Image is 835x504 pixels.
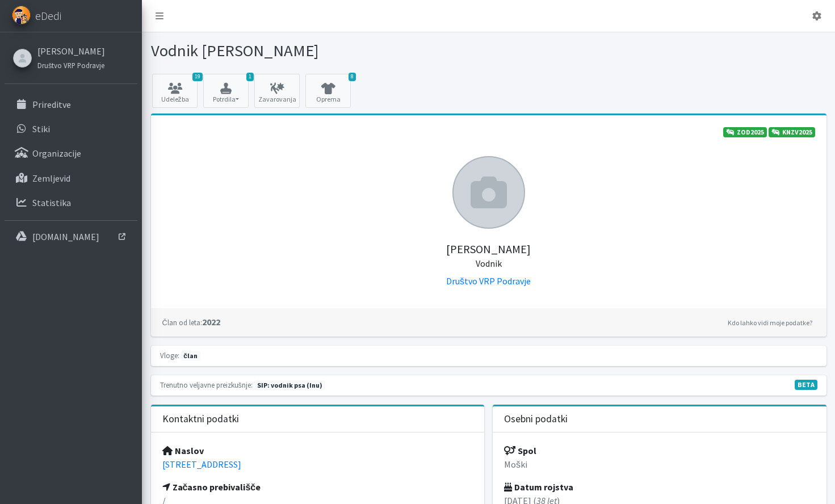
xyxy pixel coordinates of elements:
span: 19 [192,73,203,81]
a: 19 Udeležba [152,74,198,108]
a: Organizacije [5,142,137,165]
a: Statistika [5,191,137,214]
strong: Začasno prebivališče [162,481,261,493]
strong: Datum rojstva [504,481,573,493]
button: 1 Potrdila [203,74,249,108]
strong: 2022 [162,316,220,327]
a: [STREET_ADDRESS] [162,459,241,470]
a: Zemljevid [5,167,137,190]
a: Kdo lahko vidi moje podatke? [725,316,815,330]
a: KNZV2025 [769,127,815,137]
p: Organizacije [32,148,81,159]
a: Društvo VRP Podravje [446,275,531,287]
a: Prireditve [5,93,137,116]
p: Prireditve [32,99,71,110]
p: Statistika [32,197,71,208]
span: Naslednja preizkušnja: pomlad 2026 [254,380,325,390]
img: eDedi [12,6,31,24]
span: 1 [246,73,254,81]
a: Društvo VRP Podravje [37,58,105,72]
small: Vloge: [160,351,179,360]
small: Vodnik [476,258,502,269]
strong: Spol [504,445,536,456]
h5: [PERSON_NAME] [162,229,815,270]
a: 8 Oprema [305,74,351,108]
a: Stiki [5,117,137,140]
h3: Kontaktni podatki [162,413,239,425]
p: [DOMAIN_NAME] [32,231,99,242]
h1: Vodnik [PERSON_NAME] [151,41,485,61]
a: [PERSON_NAME] [37,44,105,58]
p: Moški [504,457,815,471]
h3: Osebni podatki [504,413,568,425]
a: Zavarovanja [254,74,300,108]
p: Zemljevid [32,173,70,184]
a: [DOMAIN_NAME] [5,225,137,248]
small: Član od leta: [162,318,202,327]
small: Trenutno veljavne preizkušnje: [160,380,253,389]
span: 8 [349,73,356,81]
a: ZOD2025 [723,127,767,137]
span: član [181,351,200,361]
small: Društvo VRP Podravje [37,61,104,70]
p: Stiki [32,123,50,135]
strong: Naslov [162,445,204,456]
span: eDedi [35,7,61,24]
span: V fazi razvoja [795,380,817,390]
